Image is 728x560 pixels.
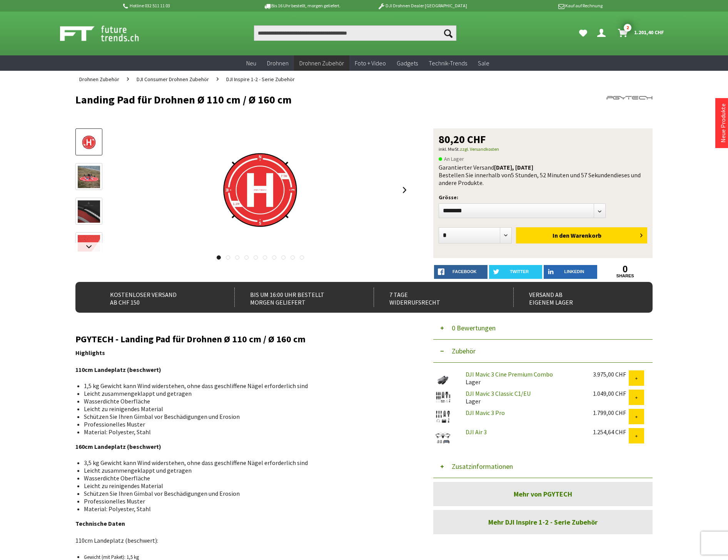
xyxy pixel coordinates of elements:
a: twitter [489,265,543,279]
span: Sale [478,59,489,67]
button: Zusatzinformationen [433,455,653,478]
a: LinkedIn [544,265,597,279]
img: DJI Mavic 3 Classic C1/EU [433,390,452,405]
a: Technik-Trends [423,55,473,71]
li: Leicht zu reinigendes Material [84,482,404,490]
span: Warenkorb [571,232,601,239]
li: Wasserdichte Oberfläche [84,397,404,405]
span: 5 Stunden, 52 Minuten und 57 Sekunden [511,171,614,179]
a: Mehr von PGYTECH [433,482,653,506]
li: Professionelles Muster [84,420,404,428]
a: zzgl. Versandkosten [460,146,499,152]
span: In den [553,232,569,239]
a: Drohnen Zubehör [294,55,349,71]
span: Neu [246,59,256,67]
strong: Highlights [75,349,105,357]
li: 3,5 kg Gewicht kann Wind widerstehen, ohne dass geschliffene Nägel erforderlich sind [84,459,404,467]
h1: Landing Pad für Drohnen Ø 110 cm / Ø 160 cm [75,94,537,105]
div: 7 Tage Widerrufsrecht [374,288,496,307]
button: In den Warenkorb [516,227,647,243]
li: Material: Polyester, Stahl [84,505,404,513]
span: DJI Inspire 1-2 - Serie Zubehör [226,76,295,83]
p: Bis 16 Uhr bestellt, morgen geliefert. [242,1,362,10]
p: DJI Drohnen Dealer [GEOGRAPHIC_DATA] [362,1,482,10]
button: 0 Bewertungen [433,317,653,340]
li: Leicht zusammengeklappt und getragen [84,390,404,397]
li: Schützen Sie Ihren Gimbal vor Beschädigungen und Erosion [84,413,404,420]
strong: Technische Daten [75,520,125,527]
span: Technik-Trends [429,59,467,67]
input: Produkt, Marke, Kategorie, EAN, Artikelnummer… [254,25,456,41]
img: Vorschau: Landing Pad für Drohnen Ø 110 cm / Ø 160 cm [78,131,100,153]
span: DJI Consumer Drohnen Zubehör [137,76,209,83]
div: 3.975,00 CHF [593,370,629,378]
a: DJI Mavic 3 Classic C1/EU [466,390,531,397]
li: Professionelles Muster [84,497,404,505]
span: Drohnen [267,59,289,67]
h2: PGYTECH - Landing Pad für Drohnen Ø 110 cm / Ø 160 cm [75,334,410,344]
a: Mehr DJI Inspire 1-2 - Serie Zubehör [433,510,653,534]
a: Foto + Video [349,55,391,71]
a: DJI Inspire 1-2 - Serie Zubehör [222,71,299,88]
span: twitter [510,269,529,274]
a: Sale [473,55,495,71]
a: Gadgets [391,55,423,71]
img: DJI Air 3 [433,428,452,447]
li: Wasserdichte Oberfläche [84,474,404,482]
img: PGYTECH [606,94,653,102]
span: 80,20 CHF [439,134,486,145]
li: Material: Polyester, Stahl [84,428,404,436]
div: Kostenloser Versand ab CHF 150 [95,288,217,307]
a: DJI Air 3 [466,428,487,436]
div: 1.799,00 CHF [593,409,629,417]
li: Schützen Sie Ihren Gimbal vor Beschädigungen und Erosion [84,490,404,497]
strong: 110cm Landeplatz (beschwert) [75,366,161,373]
div: Bis um 16:00 Uhr bestellt Morgen geliefert [234,288,357,307]
p: inkl. MwSt. [439,145,647,154]
span: facebook [452,269,476,274]
a: Drohnen [262,55,294,71]
span: Foto + Video [355,59,386,67]
li: Leicht zu reinigendes Material [84,405,404,413]
img: Shop Futuretrends - zur Startseite wechseln [60,24,156,43]
div: 1.049,00 CHF [593,390,629,397]
a: DJI Mavic 3 Pro [466,409,505,417]
p: Kauf auf Rechnung [483,1,603,10]
a: Hi, Serdar - Dein Konto [594,25,612,41]
b: [DATE], [DATE] [494,163,533,171]
a: DJI Mavic 3 Cine Premium Combo [466,370,553,378]
a: shares [599,273,652,278]
span: Gadgets [397,59,418,67]
a: facebook [434,265,488,279]
strong: 160cm Landeplatz (beschwert) [75,443,161,450]
img: DJI Mavic 3 Pro [433,409,452,424]
li: Leicht zusammengeklappt und getragen [84,467,404,474]
span: Drohnen Zubehör [79,76,119,83]
button: Zubehör [433,340,653,363]
a: Neue Produkte [719,103,727,143]
img: DJI Mavic 3 Cine Premium Combo [433,370,452,390]
a: 0 [599,265,652,273]
p: Grösse: [439,193,647,202]
span: Drohnen Zubehör [299,59,344,67]
p: Hotline 032 511 11 03 [122,1,242,10]
a: Neu [241,55,262,71]
img: Landing Pad für Drohnen Ø 110 cm / Ø 160 cm [199,128,322,252]
a: Warenkorb [615,25,668,41]
p: 110cm Landeplatz (beschwert): [75,536,410,545]
div: Garantierter Versand Bestellen Sie innerhalb von dieses und andere Produkte. [439,163,647,187]
a: DJI Consumer Drohnen Zubehör [133,71,213,88]
span: 2 [624,24,631,32]
span: An Lager [439,154,464,163]
li: 1,5 kg Gewicht kann Wind widerstehen, ohne dass geschliffene Nägel erforderlich sind [84,382,404,390]
a: Drohnen Zubehör [75,71,123,88]
div: Lager [459,370,587,386]
a: Meine Favoriten [575,25,591,41]
button: Suchen [440,25,456,41]
div: Versand ab eigenem Lager [513,288,636,307]
div: 1.254,64 CHF [593,428,629,436]
span: LinkedIn [564,269,584,274]
span: 1.201,40 CHF [634,26,664,38]
div: Lager [459,390,587,405]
